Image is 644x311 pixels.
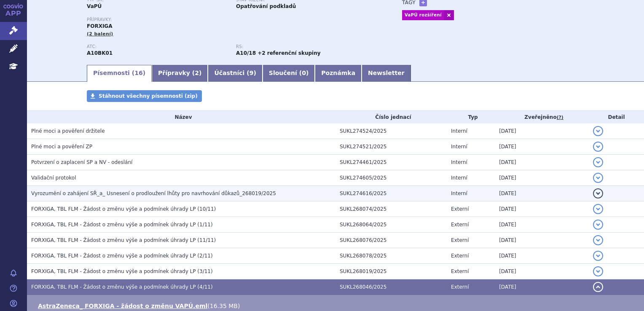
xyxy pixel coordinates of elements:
[495,201,589,217] td: [DATE]
[87,3,102,9] strong: VaPÚ
[335,264,447,279] td: SUKL268019/2025
[593,126,603,136] button: detail
[335,139,447,155] td: SUKL274521/2025
[495,264,589,279] td: [DATE]
[451,268,469,274] span: Externí
[335,155,447,170] td: SUKL274461/2025
[335,217,447,233] td: SUKL268064/2025
[134,70,142,76] span: 16
[87,50,113,56] strong: DAPAGLIFLOZIN
[447,111,495,123] th: Typ
[236,3,296,9] strong: Opatřování podkladů
[495,233,589,248] td: [DATE]
[451,237,469,243] span: Externí
[335,123,447,139] td: SUKL274524/2025
[451,159,467,165] span: Interní
[250,70,254,76] span: 9
[495,111,589,123] th: Zveřejněno
[495,123,589,139] td: [DATE]
[263,65,315,82] a: Sloučení (0)
[495,170,589,186] td: [DATE]
[557,115,563,121] abbr: (?)
[593,282,603,292] button: detail
[87,23,113,29] span: FORXIGA
[31,284,213,290] span: FORXIGA, TBL FLM - Žádost o změnu výše a podmínek úhrady LP (4/11)
[31,159,132,165] span: Potvrzení o zaplacení SP a NV - odeslání
[31,222,213,228] span: FORXIGA, TBL FLM - Žádost o změnu výše a podmínek úhrady LP (1/11)
[31,128,105,134] span: Plné moci a pověření držitele
[335,233,447,248] td: SUKL268076/2025
[315,65,362,82] a: Poznámka
[335,186,447,201] td: SUKL274616/2025
[31,190,276,196] span: Vyrozumění o zahájení SŘ_a_ Usnesení o prodloužení lhůty pro navrhování důkazů_268019/2025
[495,155,589,170] td: [DATE]
[87,31,113,37] span: (2 balení)
[593,251,603,261] button: detail
[335,248,447,264] td: SUKL268078/2025
[87,17,385,22] p: Přípravky:
[208,65,262,82] a: Účastníci (9)
[38,302,636,310] li: ( )
[31,206,216,212] span: FORXIGA, TBL FLM - Žádost o změnu výše a podmínek úhrady LP (10/11)
[31,144,92,150] span: Plné moci a pověření ZP
[31,253,213,259] span: FORXIGA, TBL FLM - Žádost o změnu výše a podmínek úhrady LP (2/11)
[362,65,411,82] a: Newsletter
[593,142,603,152] button: detail
[335,111,447,123] th: Číslo jednací
[451,190,467,196] span: Interní
[152,65,208,82] a: Přípravky (2)
[87,90,202,102] a: Stáhnout všechny písemnosti (zip)
[593,188,603,198] button: detail
[335,170,447,186] td: SUKL274605/2025
[451,253,469,259] span: Externí
[236,44,377,49] p: RS:
[495,186,589,201] td: [DATE]
[593,173,603,183] button: detail
[87,65,152,82] a: Písemnosti (16)
[451,222,469,228] span: Externí
[258,50,320,56] strong: +2 referenční skupiny
[236,50,256,56] strong: empagliflozin, dapagliflozin, kapagliflozin
[593,235,603,245] button: detail
[335,201,447,217] td: SUKL268074/2025
[495,279,589,295] td: [DATE]
[495,217,589,233] td: [DATE]
[38,303,207,309] a: AstraZeneca_ FORXIGA - žádost o změnu VAPÚ.eml
[451,144,467,150] span: Interní
[31,268,213,274] span: FORXIGA, TBL FLM - Žádost o změnu výše a podmínek úhrady LP (3/11)
[593,204,603,214] button: detail
[593,157,603,167] button: detail
[302,70,306,76] span: 0
[402,10,444,20] a: VaPÚ rozšíření
[31,175,76,181] span: Validační protokol
[195,70,199,76] span: 2
[335,279,447,295] td: SUKL268046/2025
[593,266,603,276] button: detail
[451,175,467,181] span: Interní
[495,139,589,155] td: [DATE]
[210,303,238,309] span: 16.35 MB
[495,248,589,264] td: [DATE]
[451,128,467,134] span: Interní
[589,111,644,123] th: Detail
[87,44,228,49] p: ATC:
[27,111,335,123] th: Název
[31,237,216,243] span: FORXIGA, TBL FLM - Žádost o změnu výše a podmínek úhrady LP (11/11)
[593,220,603,230] button: detail
[99,93,198,99] span: Stáhnout všechny písemnosti (zip)
[451,284,469,290] span: Externí
[451,206,469,212] span: Externí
